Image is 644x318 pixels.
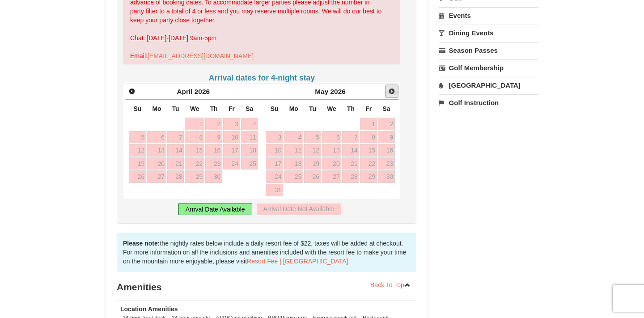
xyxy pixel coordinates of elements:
[185,157,204,170] a: 22
[257,204,341,215] div: Arrival Date Not Available
[439,77,538,93] a: [GEOGRAPHIC_DATA]
[330,88,346,95] span: 2026
[378,118,395,130] a: 2
[378,157,395,170] a: 23
[123,240,160,247] strong: Please note:
[241,118,258,130] a: 4
[347,105,355,112] span: Thursday
[360,131,377,144] a: 8
[129,157,146,170] a: 19
[147,144,166,157] a: 13
[439,42,538,59] a: Season Passes
[271,105,279,112] span: Sunday
[322,170,342,183] a: 27
[304,157,321,170] a: 19
[177,88,192,95] span: April
[439,7,538,24] a: Events
[315,88,328,95] span: May
[284,170,303,183] a: 25
[304,144,321,157] a: 12
[241,157,258,170] a: 25
[266,131,283,144] a: 3
[128,88,136,95] span: Prev
[120,305,178,313] strong: Location Amenities
[123,73,400,82] h4: Arrival dates for 4-night stay
[322,144,342,157] a: 13
[205,144,222,157] a: 16
[229,105,235,112] span: Friday
[266,170,283,183] a: 24
[210,105,218,112] span: Thursday
[133,105,141,112] span: Sunday
[205,170,222,183] a: 30
[378,131,395,144] a: 9
[364,278,416,292] a: Back To Top
[439,94,538,111] a: Golf Instruction
[342,170,359,183] a: 28
[284,157,303,170] a: 18
[167,170,184,183] a: 28
[309,105,316,112] span: Tuesday
[172,105,179,112] span: Tuesday
[148,52,254,59] a: [EMAIL_ADDRESS][DOMAIN_NAME]
[178,204,252,215] div: Arrival Date Available
[241,144,258,157] a: 18
[266,144,283,157] a: 10
[147,170,166,183] a: 27
[388,88,395,95] span: Next
[247,258,348,265] a: Resort Fee | [GEOGRAPHIC_DATA]
[205,131,222,144] a: 9
[246,105,253,112] span: Saturday
[289,105,298,112] span: Monday
[129,144,146,157] a: 12
[185,144,204,157] a: 15
[195,88,210,95] span: 2026
[322,157,342,170] a: 20
[129,170,146,183] a: 26
[378,170,395,183] a: 30
[190,105,199,112] span: Wednesday
[117,233,416,272] div: the nightly rates below include a daily resort fee of $22, taxes will be added at checkout. For m...
[365,105,372,112] span: Friday
[126,85,138,98] a: Prev
[342,144,359,157] a: 14
[439,25,538,41] a: Dining Events
[152,105,161,112] span: Monday
[167,157,184,170] a: 21
[205,118,222,130] a: 2
[304,170,321,183] a: 26
[223,157,240,170] a: 24
[439,59,538,76] a: Golf Membership
[360,118,377,130] a: 1
[185,118,204,130] a: 1
[342,157,359,170] a: 21
[147,157,166,170] a: 20
[360,157,377,170] a: 22
[342,131,359,144] a: 7
[185,131,204,144] a: 8
[223,118,240,130] a: 3
[360,144,377,157] a: 15
[378,144,395,157] a: 16
[383,105,390,112] span: Saturday
[223,131,240,144] a: 10
[304,131,321,144] a: 5
[147,131,166,144] a: 6
[284,144,303,157] a: 11
[129,131,146,144] a: 5
[223,144,240,157] a: 17
[167,144,184,157] a: 14
[327,105,336,112] span: Wednesday
[167,131,184,144] a: 7
[360,170,377,183] a: 29
[241,131,258,144] a: 11
[385,85,398,98] a: Next
[284,131,303,144] a: 4
[266,184,283,196] a: 31
[322,131,342,144] a: 6
[117,278,416,296] h3: Amenities
[185,170,204,183] a: 29
[205,157,222,170] a: 23
[266,157,283,170] a: 17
